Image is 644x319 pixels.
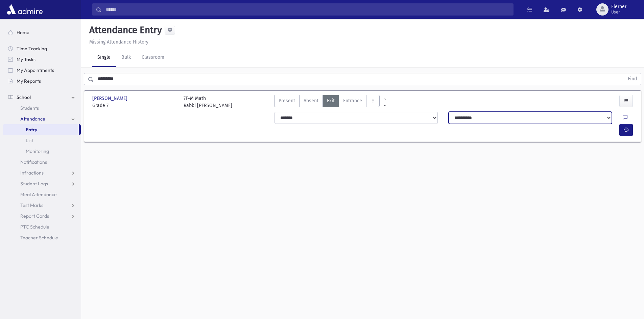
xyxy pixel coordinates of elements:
[102,3,513,16] input: Search
[3,221,81,232] a: PTC Schedule
[26,127,37,133] span: Entry
[3,43,81,54] a: Time Tracking
[20,213,49,219] span: Report Cards
[17,56,35,62] span: My Tasks
[3,167,81,178] a: Infractions
[3,135,81,146] a: List
[116,48,136,67] a: Bulk
[3,113,81,124] a: Attendance
[87,24,162,36] h5: Attendance Entry
[3,92,81,103] a: School
[3,54,81,65] a: My Tasks
[136,48,170,67] a: Classroom
[3,65,81,76] a: My Appointments
[3,211,81,221] a: Report Cards
[5,3,44,16] img: AdmirePro
[184,95,232,109] div: 7F-M Math Rabbi [PERSON_NAME]
[92,102,177,109] span: Grade 7
[17,29,29,35] span: Home
[17,94,31,100] span: School
[3,189,81,200] a: Meal Attendance
[87,39,148,45] a: Missing Attendance History
[20,191,57,197] span: Meal Attendance
[3,157,81,167] a: Notifications
[3,200,81,211] a: Test Marks
[20,181,48,187] span: Student Logs
[92,95,129,102] span: [PERSON_NAME]
[3,146,81,157] a: Monitoring
[20,202,43,208] span: Test Marks
[611,9,626,15] span: User
[20,105,39,111] span: Students
[279,97,295,104] span: Present
[3,124,79,135] a: Entry
[3,76,81,86] a: My Reports
[624,73,641,85] button: Find
[89,39,148,45] u: Missing Attendance History
[17,67,54,73] span: My Appointments
[274,95,380,109] div: AttTypes
[20,159,47,165] span: Notifications
[343,97,362,104] span: Entrance
[3,27,81,38] a: Home
[20,170,44,176] span: Infractions
[3,232,81,243] a: Teacher Schedule
[20,116,45,122] span: Attendance
[26,137,33,143] span: List
[20,235,58,241] span: Teacher Schedule
[92,48,116,67] a: Single
[304,97,318,104] span: Absent
[17,78,41,84] span: My Reports
[3,103,81,113] a: Students
[20,224,49,230] span: PTC Schedule
[611,4,626,9] span: Flerner
[327,97,335,104] span: Exit
[26,148,49,154] span: Monitoring
[17,46,47,52] span: Time Tracking
[3,178,81,189] a: Student Logs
